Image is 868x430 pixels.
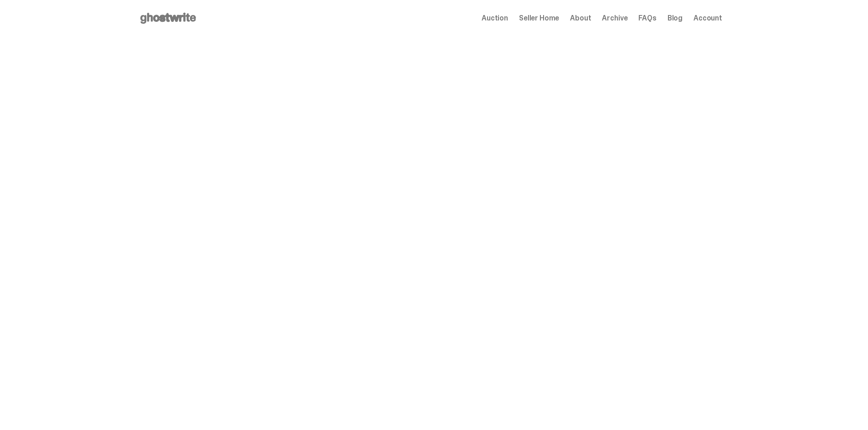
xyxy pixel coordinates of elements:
[602,15,627,22] a: Archive
[570,15,591,22] a: About
[668,15,683,22] a: Blog
[519,15,559,22] a: Seller Home
[693,15,722,22] a: Account
[482,15,508,22] a: Auction
[638,15,656,22] a: FAQs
